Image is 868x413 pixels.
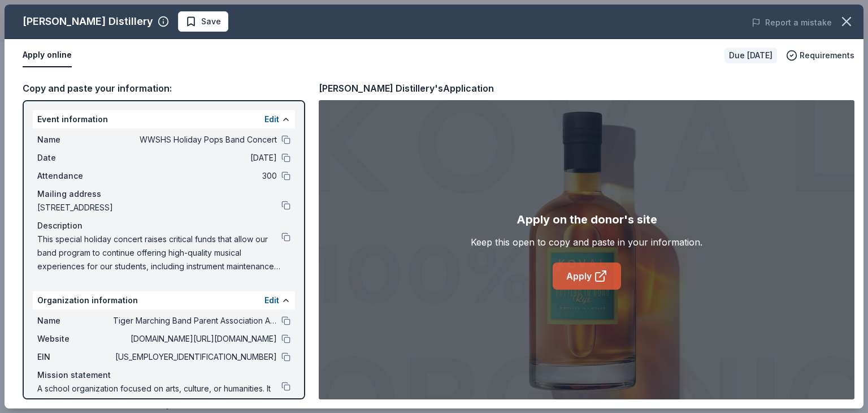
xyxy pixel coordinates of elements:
span: Name [37,314,113,328]
button: Edit [264,294,279,307]
button: Report a mistake [752,16,832,29]
span: Attendance [37,169,113,183]
span: EIN [37,350,113,364]
a: Apply [553,263,621,290]
span: Requirements [800,49,854,62]
div: Mailing address [37,187,290,201]
span: [DATE] [113,151,277,165]
div: Keep this open to copy and paste in your information. [471,235,702,249]
span: This special holiday concert raises critical funds that allow our band program to continue offeri... [37,233,281,273]
div: Description [37,219,290,233]
div: Copy and paste your information: [23,81,305,96]
span: [STREET_ADDRESS] [37,201,281,214]
span: Save [201,15,221,28]
span: A school organization focused on arts, culture, or humanities. It received its nonprofit status i... [37,382,281,409]
div: Event information [33,110,295,128]
span: [US_EMPLOYER_IDENTIFICATION_NUMBER] [113,350,277,364]
div: Due [DATE] [724,48,777,63]
span: WWSHS Holiday Pops Band Concert [113,133,277,147]
button: Save [178,11,228,32]
span: Date [37,151,113,165]
button: Apply online [23,44,72,67]
div: Apply on the donor's site [517,210,657,229]
div: Organization information [33,291,295,309]
div: Mission statement [37,368,290,382]
button: Edit [264,113,279,126]
span: 300 [113,169,277,183]
span: [DOMAIN_NAME][URL][DOMAIN_NAME] [113,332,277,346]
span: Name [37,133,113,147]
div: [PERSON_NAME] Distillery [23,12,153,31]
span: Tiger Marching Band Parent Association A Not For Profit Corpo [113,314,277,328]
div: [PERSON_NAME] Distillery's Application [319,81,494,96]
button: Requirements [786,49,854,62]
span: Website [37,332,113,346]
